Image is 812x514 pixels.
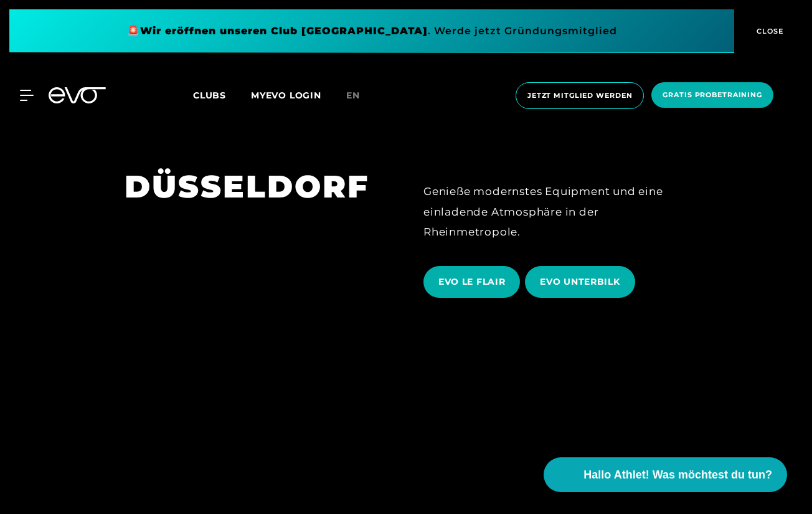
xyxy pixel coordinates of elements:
[544,457,787,492] button: Hallo Athlet! Was möchtest du tun?
[583,467,772,483] span: Hallo Athlet! Was möchtest du tun?
[527,90,632,101] span: Jetzt Mitglied werden
[125,166,389,207] h1: DÜSSELDORF
[346,90,360,101] span: en
[346,88,375,103] a: en
[734,9,803,53] button: CLOSE
[540,275,620,288] span: EVO UNTERBILK
[423,181,687,242] div: Genieße modernstes Equipment und eine einladende Atmosphäre in der Rheinmetropole.
[438,275,505,288] span: EVO LE FLAIR
[512,82,648,109] a: Jetzt Mitglied werden
[423,257,525,307] a: EVO LE FLAIR
[648,82,777,109] a: Gratis Probetraining
[753,26,784,37] span: CLOSE
[525,257,640,307] a: EVO UNTERBILK
[251,90,321,101] a: MYEVO LOGIN
[193,90,226,101] span: Clubs
[193,89,251,101] a: Clubs
[663,90,762,100] span: Gratis Probetraining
